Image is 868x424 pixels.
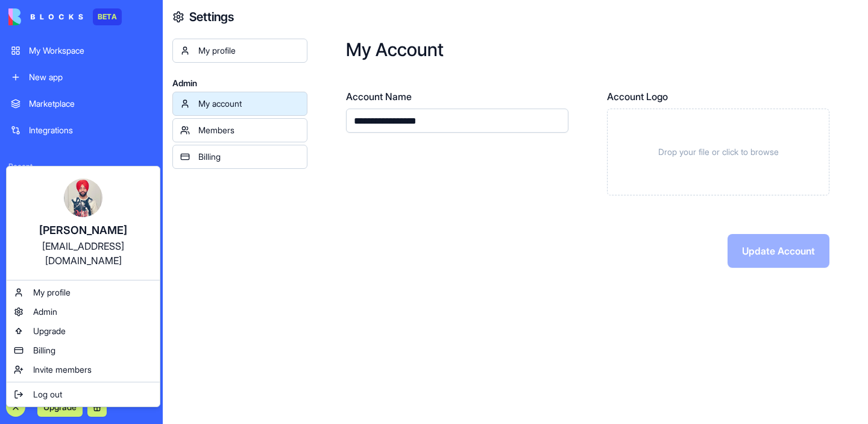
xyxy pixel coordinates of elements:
span: Invite members [33,364,92,376]
a: Upgrade [9,321,157,341]
a: Invite members [9,360,157,379]
span: My profile [33,286,71,299]
span: Billing [33,344,55,356]
a: Admin [9,302,157,321]
img: ACg8ocKqObnYYKsy7QcZniYC7JUT7q8uPq4hPi7ZZNTL9I16fXTz-Q7i=s96-c [64,179,102,217]
span: Log out [33,388,62,400]
span: Admin [33,306,57,318]
span: Upgrade [33,325,66,337]
a: [PERSON_NAME][EMAIL_ADDRESS][DOMAIN_NAME] [9,169,157,277]
span: Recent [4,162,159,171]
a: Billing [9,341,157,360]
div: [PERSON_NAME] [19,222,148,239]
a: My profile [9,283,157,302]
div: [EMAIL_ADDRESS][DOMAIN_NAME] [19,239,148,268]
